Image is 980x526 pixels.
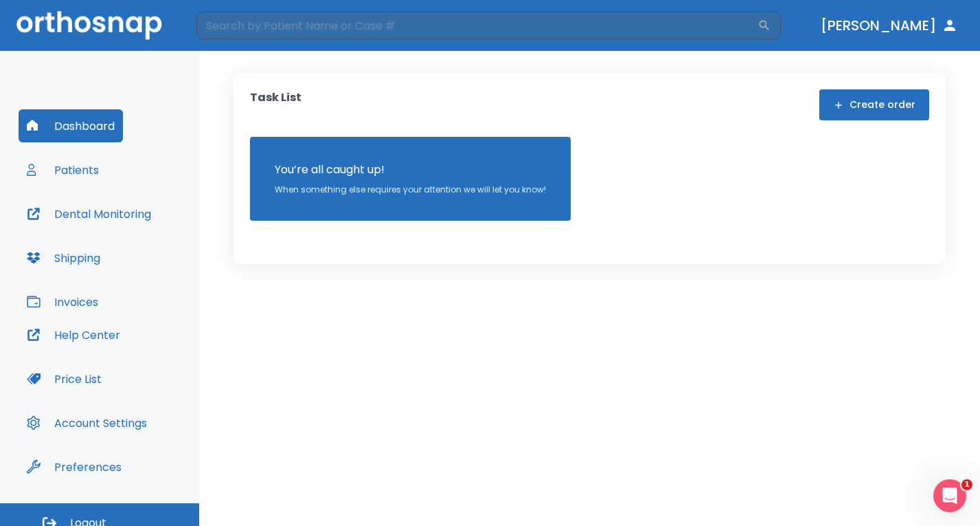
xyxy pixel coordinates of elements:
[16,11,162,39] img: Orthosnap
[19,197,159,230] button: Dental Monitoring
[275,162,546,178] p: You’re all caught up!
[19,153,107,186] button: Patients
[19,450,130,483] button: Preferences
[119,461,131,473] div: Tooltip anchor
[933,479,966,512] iframe: Intercom live chat
[819,89,929,120] button: Create order
[19,406,155,439] button: Account Settings
[19,285,106,318] button: Invoices
[19,109,123,142] button: Dashboard
[19,241,109,274] button: Shipping
[196,12,757,39] input: Search by Patient Name or Case #
[19,318,128,351] button: Help Center
[961,479,972,490] span: 1
[250,89,301,120] p: Task List
[19,362,110,395] button: Price List
[275,184,546,196] p: When something else requires your attention we will let you know!
[815,13,964,38] button: [PERSON_NAME]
